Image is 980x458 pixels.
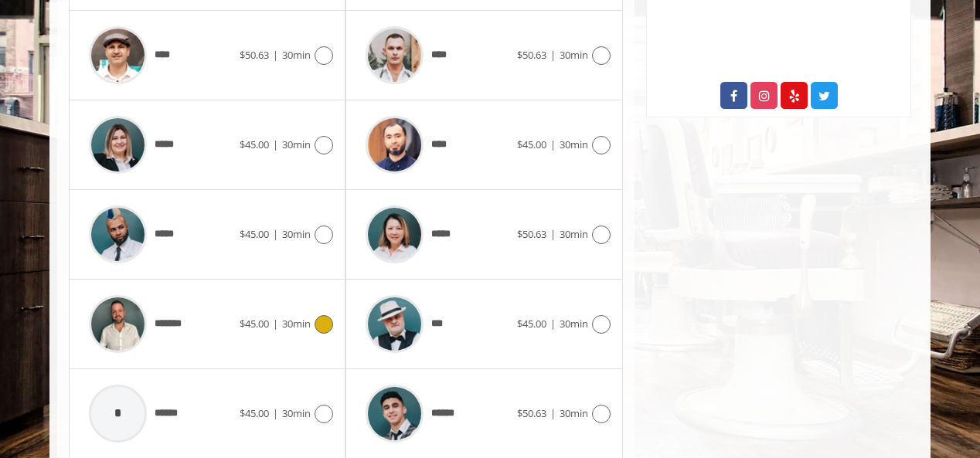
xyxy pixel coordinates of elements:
span: 30min [560,48,588,62]
span: 30min [560,137,588,151]
span: | [550,406,556,420]
span: $45.00 [517,137,546,151]
span: $45.00 [240,227,269,241]
span: | [273,227,278,241]
span: | [550,317,556,331]
span: 30min [282,48,311,62]
span: | [273,317,278,331]
span: $50.63 [517,48,546,62]
span: $50.63 [517,227,546,241]
span: | [550,227,556,241]
span: | [550,48,556,62]
span: 30min [560,406,588,420]
span: $50.63 [517,406,546,420]
span: 30min [282,406,311,420]
span: 30min [282,137,311,151]
span: $45.00 [240,137,269,151]
span: $45.00 [517,317,546,331]
span: | [273,48,278,62]
span: | [273,137,278,151]
span: | [550,137,556,151]
span: 30min [560,227,588,241]
span: $45.00 [240,317,269,331]
span: $45.00 [240,406,269,420]
span: $50.63 [240,48,269,62]
span: 30min [282,317,311,331]
span: 30min [282,227,311,241]
span: 30min [560,317,588,331]
span: | [273,406,278,420]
